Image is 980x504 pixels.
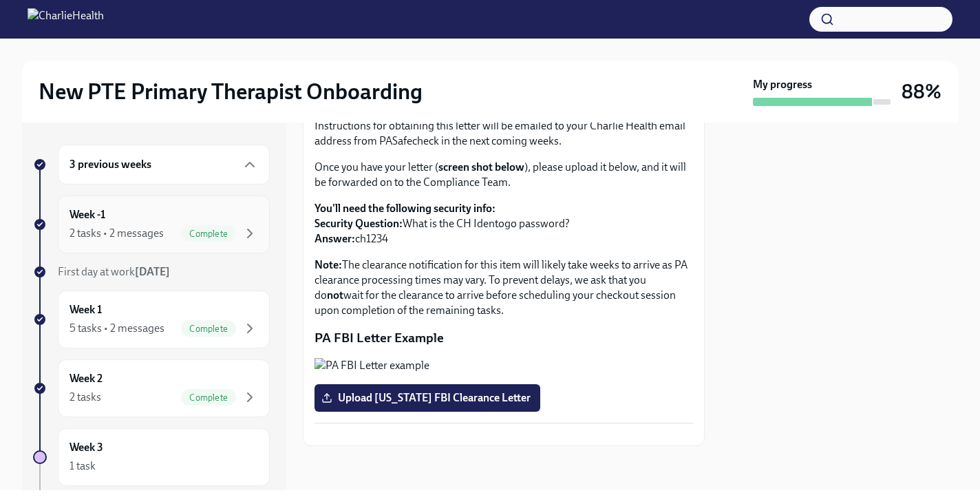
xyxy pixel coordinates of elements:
[315,217,403,230] strong: Security Question:
[902,79,941,104] h3: 88%
[315,202,496,215] strong: You'll need the following security info:
[315,160,693,190] p: Once you have your letter ( ), please upload it below, and it will be forwarded on to the Complia...
[33,428,270,486] a: Week 31 task
[70,459,96,474] div: 1 task
[315,384,540,412] label: Upload [US_STATE] FBI Clearance Letter
[181,324,236,334] span: Complete
[181,392,236,403] span: Complete
[70,302,102,317] h6: Week 1
[315,201,693,246] p: What is the CH Identogo password? ch1234
[28,8,104,30] img: CharlieHealth
[315,232,355,245] strong: Answer:
[315,258,342,271] strong: Note:
[315,118,693,149] p: Instructions for obtaining this letter will be emailed to your Charlie Health email address from ...
[70,157,151,172] h6: 3 previous weeks
[33,196,270,253] a: Week -12 tasks • 2 messagesComplete
[438,160,524,174] strong: screen shot below
[33,264,270,280] a: First day at work[DATE]
[70,321,164,336] div: 5 tasks • 2 messages
[33,291,270,348] a: Week 15 tasks • 2 messagesComplete
[181,229,236,239] span: Complete
[70,207,105,222] h6: Week -1
[70,390,101,405] div: 2 tasks
[70,371,103,386] h6: Week 2
[753,77,812,92] strong: My progress
[58,145,270,185] div: 3 previous weeks
[315,358,693,373] button: Zoom image
[70,440,103,455] h6: Week 3
[135,265,170,278] strong: [DATE]
[39,78,423,105] h2: New PTE Primary Therapist Onboarding
[327,288,343,302] strong: not
[58,265,170,278] span: First day at work
[315,329,693,347] p: PA FBI Letter Example
[315,258,693,318] p: The clearance notification for this item will likely take weeks to arrive as PA clearance process...
[33,359,270,417] a: Week 22 tasksComplete
[70,226,164,241] div: 2 tasks • 2 messages
[324,391,531,405] span: Upload [US_STATE] FBI Clearance Letter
